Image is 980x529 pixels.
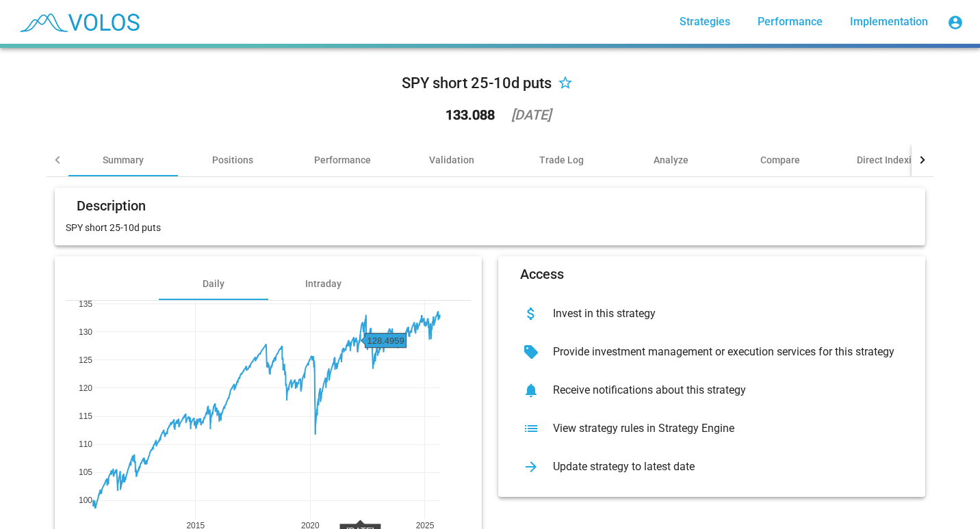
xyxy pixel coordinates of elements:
[758,15,823,28] span: Performance
[760,153,800,167] div: Compare
[542,383,903,397] div: Receive notifications about this strategy
[542,345,903,359] div: Provide investment management or execution services for this strategy
[511,108,551,122] div: [DATE]
[747,10,834,34] a: Performance
[314,153,371,167] div: Performance
[212,153,253,167] div: Positions
[520,379,542,401] mat-icon: notifications
[542,422,903,435] div: View strategy rules in Strategy Engine
[520,341,542,363] mat-icon: sell
[680,15,730,28] span: Strategies
[509,295,914,333] button: Invest in this strategy
[77,199,146,213] mat-card-title: Description
[520,456,542,478] mat-icon: arrow_forward
[429,153,474,167] div: Validation
[542,460,903,474] div: Update strategy to latest date
[520,303,542,325] mat-icon: attach_money
[509,371,914,409] button: Receive notifications about this strategy
[850,15,928,28] span: Implementation
[305,277,341,290] div: Intraday
[11,5,146,39] img: blue_transparent.png
[203,277,224,290] div: Daily
[446,108,495,122] div: 133.088
[509,448,914,486] button: Update strategy to latest date
[542,307,903,321] div: Invest in this strategy
[557,76,573,92] mat-icon: star_border
[103,153,144,167] div: Summary
[520,418,542,439] mat-icon: list
[520,267,564,281] mat-card-title: Access
[539,153,584,167] div: Trade Log
[654,153,688,167] div: Analyze
[509,333,914,371] button: Provide investment management or execution services for this strategy
[947,14,964,31] mat-icon: account_circle
[402,72,552,94] div: SPY short 25-10d puts
[839,10,939,34] a: Implementation
[857,153,923,167] div: Direct Indexing
[66,221,914,234] p: SPY short 25-10d puts
[669,10,741,34] a: Strategies
[509,409,914,448] button: View strategy rules in Strategy Engine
